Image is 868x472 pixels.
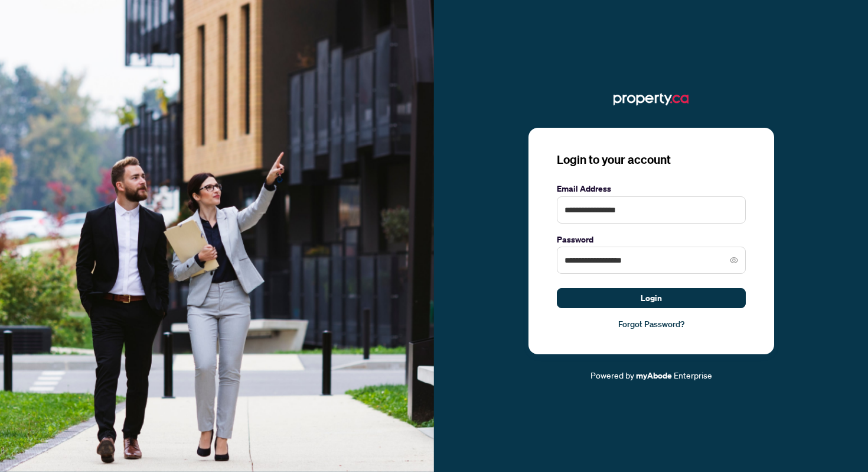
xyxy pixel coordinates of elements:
label: Password [557,233,746,246]
img: ma-logo [614,90,688,109]
span: Enterprise [674,370,712,380]
button: Login [557,288,746,308]
span: eye [730,256,738,264]
a: Forgot Password? [557,318,746,331]
span: Login [641,289,662,308]
span: Powered by [590,370,634,380]
h3: Login to your account [557,151,746,168]
a: myAbode [636,369,672,382]
label: Email Address [557,182,746,195]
